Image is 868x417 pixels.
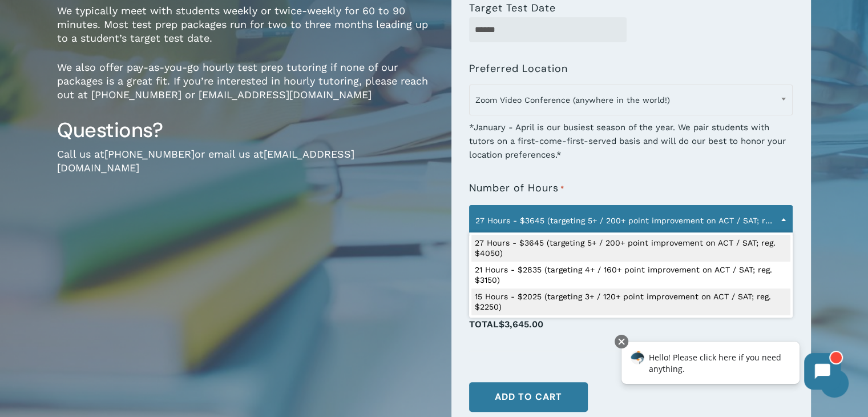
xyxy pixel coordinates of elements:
li: 15 Hours - $2025 (targeting 3+ / 120+ point improvement on ACT / SAT; reg. $2250) [471,288,790,315]
span: Zoom Video Conference (anywhere in the world!) [469,85,793,115]
span: Zoom Video Conference (anywhere in the world!) [470,88,792,112]
span: 27 Hours - $3645 (targeting 5+ / 200+ point improvement on ACT / SAT; reg. $4050) [470,209,792,232]
p: Call us at or email us at [57,147,434,190]
p: We typically meet with students weekly or twice-weekly for 60 to 90 minutes. Most test prep packa... [57,4,434,61]
p: Total [469,316,793,345]
a: [PHONE_NUMBER] [104,148,195,160]
li: 21 Hours - $2835 (targeting 4+ / 160+ point improvement on ACT / SAT; reg. $3150) [471,262,790,288]
button: Add to cart [469,382,588,412]
p: We also offer pay-as-you-go hourly test prep tutoring if none of our packages is a great fit. If ... [57,61,434,117]
span: 27 Hours - $3645 (targeting 5+ / 200+ point improvement on ACT / SAT; reg. $4050) [469,205,793,236]
iframe: Chatbot [609,332,852,401]
li: 27 Hours - $3645 (targeting 5+ / 200+ point improvement on ACT / SAT; reg. $4050) [471,235,790,262]
label: Preferred Location [469,63,568,74]
label: Target Test Date [469,2,556,14]
div: *January - April is our busiest season of the year. We pair students with tutors on a first-come-... [469,113,793,162]
label: Number of Hours [469,182,564,195]
span: $3,645.00 [499,319,543,330]
a: [EMAIL_ADDRESS][DOMAIN_NAME] [57,148,354,174]
h3: Questions? [57,117,434,143]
